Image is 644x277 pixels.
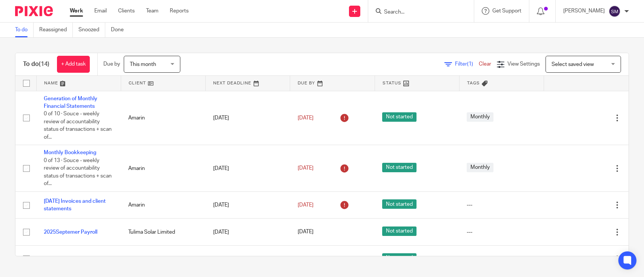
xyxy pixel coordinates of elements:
td: [DATE] [206,192,290,219]
a: Done [111,23,129,37]
input: Search [383,9,451,16]
a: Email [94,7,107,15]
td: [DATE] [206,145,290,192]
span: Not started [382,163,417,172]
a: Work [70,7,83,15]
div: --- [467,201,536,209]
a: Reassigned [39,23,73,37]
a: Clear [479,61,491,67]
span: 0 of 13 · Souce - weekly review of accountability status of transactions + scan of... [44,158,112,187]
img: Pixie [15,6,53,16]
div: --- [467,255,536,263]
a: + Add task [57,56,90,73]
p: [PERSON_NAME] [563,7,605,15]
td: Amarin [121,91,205,145]
span: Not started [382,226,417,236]
span: [DATE] [298,230,314,235]
span: Monthly [467,112,493,122]
td: Amarin [121,192,205,219]
td: ENVenture [121,245,205,272]
span: Not started [382,112,417,122]
span: Tags [467,81,480,85]
td: [DATE] [206,91,290,145]
td: [DATE] [206,219,290,245]
div: --- [467,228,536,236]
span: Filter [455,61,479,67]
span: (14) [39,61,49,67]
a: Generation of Monthly Financial Statements [44,96,97,109]
td: [DATE] [206,245,290,272]
a: [DATE] Invoices and client statements [44,199,106,211]
span: (1) [467,61,473,67]
a: Snoozed [78,23,105,37]
span: Not started [382,199,417,209]
a: Monthly Bookkeeping [44,150,96,155]
a: Reports [170,7,189,15]
span: [DATE] [298,202,314,208]
a: 2025Septemer Payroll [44,230,97,235]
td: Amarin [121,145,205,192]
img: svg%3E [609,5,621,17]
h1: To do [23,60,49,68]
span: Select saved view [552,62,594,67]
span: View Settings [507,61,540,67]
span: 0 of 10 · Souce - weekly review of accountability status of transactions + scan of... [44,111,112,140]
p: Due by [103,60,120,68]
td: Tulima Solar Limited [121,219,205,245]
span: [DATE] [298,115,314,121]
span: Not started [382,253,417,263]
a: Team [146,7,158,15]
span: This month [130,62,156,67]
span: [DATE] [298,166,314,171]
a: Clients [118,7,135,15]
span: Get Support [492,8,521,14]
span: Monthly [467,163,493,172]
a: To do [15,23,34,37]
